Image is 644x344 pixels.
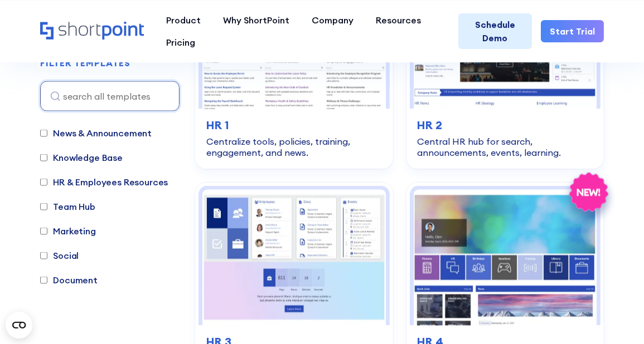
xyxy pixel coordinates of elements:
a: Company [301,9,365,31]
iframe: Chat Widget [588,291,644,344]
div: Centralize tools, policies, training, engagement, and news. [206,136,381,158]
a: Resources [365,9,432,31]
label: News & Announcement [40,126,152,140]
label: Marketing [40,224,96,238]
h3: HR 2 [418,117,593,134]
img: HR 4 – SharePoint HR Intranet Template: Streamline news, policies, training, events, and workflow... [414,190,597,326]
input: Social [40,252,47,259]
a: Home [40,22,144,41]
label: Team Hub [40,200,95,213]
img: HR 3 – HR Intranet Template: All‑in‑one space for news, events, and documents. [202,190,385,326]
h3: HR 1 [206,117,381,134]
input: search all templates [40,81,180,111]
input: Marketing [40,228,47,235]
div: Why ShortPoint [223,13,289,27]
input: HR & Employees Resources [40,179,47,186]
input: Knowledge Base [40,154,47,161]
label: Knowledge Base [40,151,123,164]
a: Start Trial [541,20,604,42]
div: Central HR hub for search, announcements, events, learning. [418,136,593,158]
a: Product [155,9,212,31]
button: Open CMP widget [6,312,32,338]
label: Social [40,249,79,262]
input: Document [40,277,47,284]
input: News & Announcement [40,130,47,137]
label: Document [40,273,98,287]
div: Company [312,13,354,27]
a: Schedule Demo [458,13,532,49]
a: Why ShortPoint [212,9,301,31]
div: Product [166,13,201,27]
h2: FILTER TEMPLATES [40,58,130,68]
div: Pricing [166,36,195,49]
input: Team Hub [40,203,47,210]
label: HR & Employees Resources [40,175,168,189]
div: Resources [376,13,421,27]
a: Pricing [155,31,206,53]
